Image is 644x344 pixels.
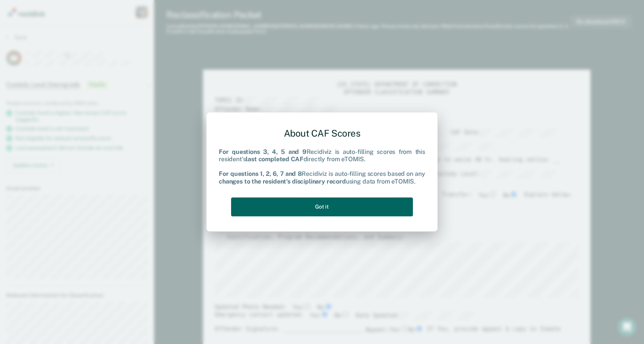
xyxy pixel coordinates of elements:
[231,197,413,216] button: Got it
[246,155,303,163] b: last completed CAF
[219,148,307,155] b: For questions 3, 4, 5 and 9
[219,148,425,185] div: Recidiviz is auto-filling scores from this resident's directly from eTOMIS. Recidiviz is auto-fil...
[219,178,346,185] b: changes to the resident's disciplinary record
[219,170,302,178] b: For questions 1, 2, 6, 7 and 8
[219,122,425,145] div: About CAF Scores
